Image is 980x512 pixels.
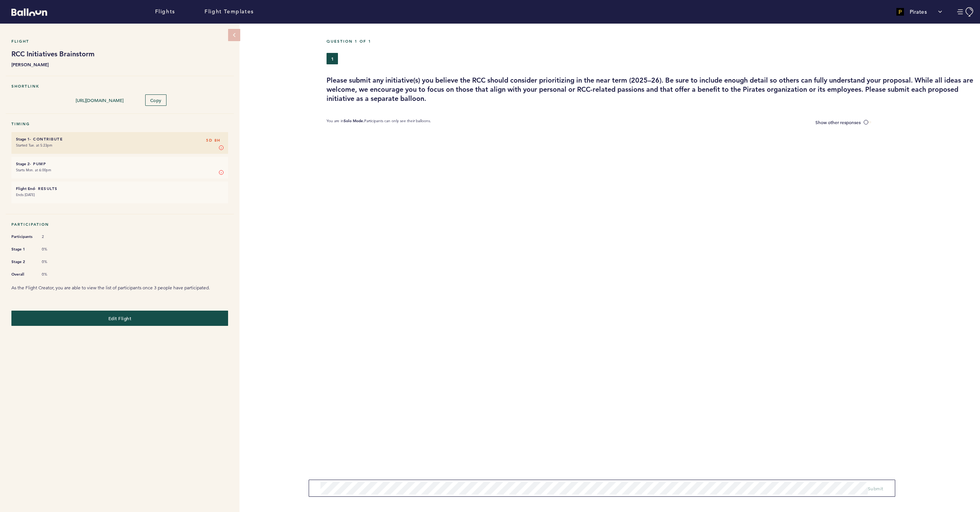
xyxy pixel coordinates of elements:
span: Stage 2 [11,258,34,266]
a: Balloon [6,8,47,16]
small: Flight End [16,186,35,191]
span: 2 [42,234,65,239]
p: Pirates [910,8,927,16]
time: Started Tue. at 5:23pm [16,143,52,148]
svg: Balloon [11,8,47,16]
span: Overall [11,271,34,278]
button: Copy [145,94,167,106]
span: 5D 8H [206,137,220,144]
a: Flights [155,8,175,16]
h5: Question 1 of 1 [327,39,974,44]
span: 0% [42,272,65,277]
span: Copy [150,97,162,103]
button: Pirates [893,4,946,19]
span: Participants [11,233,34,241]
h5: Timing [11,121,228,126]
h5: Participation [11,222,228,227]
h6: - Contribute [16,137,224,142]
h1: RCC Initiatives Brainstorm [11,49,228,59]
time: Starts Mon. at 6:00pm [16,167,51,172]
p: As the Flight Creator, you are able to view the list of participants once 3 people have participa... [11,284,228,292]
h5: Flight [11,39,228,44]
button: 1 [327,53,338,64]
h6: - Pump [16,161,224,166]
time: Ends [DATE] [16,192,35,197]
button: Submit [868,485,883,492]
small: Stage 2 [16,161,30,166]
a: Flight Templates [205,8,254,16]
button: Edit Flight [11,311,228,326]
h3: Please submit any initiative(s) you believe the RCC should consider prioritizing in the near term... [327,76,974,103]
h6: - Results [16,186,224,191]
span: Edit Flight [108,315,132,321]
span: Submit [868,485,883,491]
h5: Shortlink [11,84,228,89]
button: Manage Account [957,7,974,17]
b: [PERSON_NAME] [11,61,228,68]
small: Stage 1 [16,137,30,142]
span: Show other responses [815,119,861,125]
span: Stage 1 [11,246,34,253]
span: 0% [42,259,65,265]
span: 0% [42,247,65,252]
p: You are in Participants can only see their balloons. [327,118,431,126]
b: Solo Mode. [344,118,364,123]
